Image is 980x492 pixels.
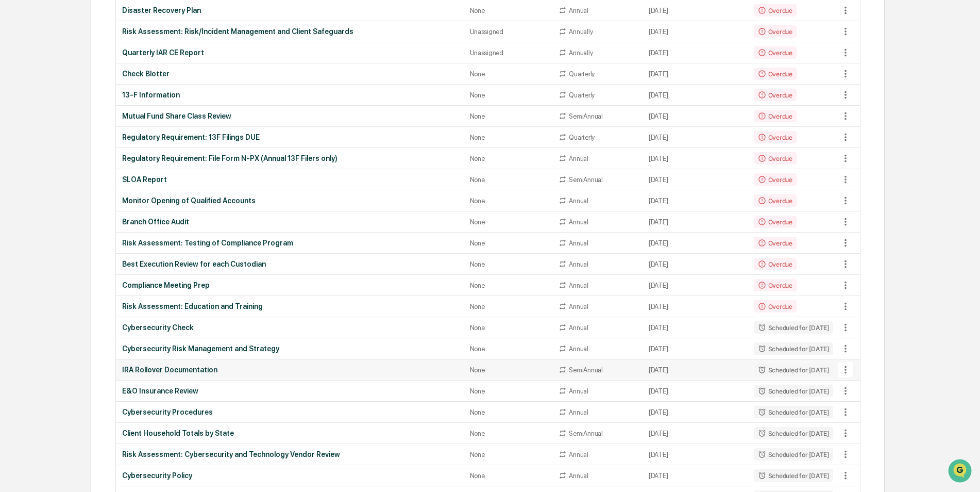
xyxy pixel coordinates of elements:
[569,451,588,458] div: Annual
[569,218,588,226] div: Annual
[470,324,547,332] div: None
[470,451,547,458] div: None
[122,408,458,416] div: Cybersecurity Procedures
[754,258,797,270] div: Overdue
[643,423,748,444] td: [DATE]
[470,112,547,120] div: None
[470,387,547,395] div: None
[569,91,595,99] div: Quarterly
[569,134,595,141] div: Quarterly
[569,176,602,184] div: SemiAnnual
[569,155,588,162] div: Annual
[754,448,833,461] div: Scheduled for [DATE]
[569,49,593,57] div: Annually
[754,364,833,376] div: Scheduled for [DATE]
[569,7,588,14] div: Annual
[470,176,547,184] div: None
[122,48,458,57] div: Quarterly IAR CE Report
[470,134,547,141] div: None
[643,169,748,190] td: [DATE]
[569,472,588,480] div: Annual
[85,130,128,140] span: Attestations
[470,239,547,247] div: None
[754,173,797,186] div: Overdue
[470,260,547,268] div: None
[470,28,547,36] div: Unassigned
[643,127,748,148] td: [DATE]
[122,196,458,205] div: Monitor Opening of Qualified Accounts
[122,70,458,78] div: Check Blotter
[643,254,748,275] td: [DATE]
[643,381,748,402] td: [DATE]
[643,296,748,317] td: [DATE]
[470,155,547,162] div: None
[569,408,588,416] div: Annual
[122,387,458,395] div: E&O Insurance Review
[122,239,458,247] div: Risk Assessment: Testing of Compliance Program
[569,70,595,78] div: Quarterly
[643,21,748,42] td: [DATE]
[470,91,547,99] div: None
[122,302,458,310] div: Risk Assessment: Education and Training
[643,359,748,381] td: [DATE]
[10,151,19,159] div: 🔎
[754,279,797,291] div: Overdue
[569,282,588,289] div: Annual
[643,63,748,85] td: [DATE]
[569,324,588,332] div: Annual
[643,85,748,106] td: [DATE]
[122,429,458,437] div: Client Household Totals by State
[754,406,833,418] div: Scheduled for [DATE]
[470,49,547,57] div: Unassigned
[6,145,69,164] a: 🔎Data Lookup
[643,338,748,359] td: [DATE]
[643,233,748,254] td: [DATE]
[122,471,458,480] div: Cybersecurity Policy
[21,150,65,160] span: Data Lookup
[643,211,748,233] td: [DATE]
[754,110,797,122] div: Overdue
[470,472,547,480] div: None
[122,281,458,289] div: Compliance Meeting Prep
[569,197,588,205] div: Annual
[569,430,602,437] div: SemiAnnual
[122,91,458,99] div: 13-F Information
[754,68,797,80] div: Overdue
[754,300,797,313] div: Overdue
[21,130,66,140] span: Preclearance
[569,239,588,247] div: Annual
[569,345,588,353] div: Annual
[35,89,130,97] div: We're available if you need us!
[754,216,797,228] div: Overdue
[122,218,458,226] div: Branch Office Audit
[569,366,602,374] div: SemiAnnual
[754,237,797,249] div: Overdue
[470,7,547,14] div: None
[643,465,748,486] td: [DATE]
[754,89,797,101] div: Overdue
[643,190,748,211] td: [DATE]
[122,154,458,162] div: Regulatory Requirement: File Form N-PX (Annual 13F Filers only)
[643,275,748,296] td: [DATE]
[470,197,547,205] div: None
[122,175,458,184] div: SLOA Report
[122,366,458,374] div: IRA Rollover Documentation
[470,366,547,374] div: None
[569,112,602,120] div: SemiAnnual
[122,450,458,458] div: Risk Assessment: Cybersecurity and Technology Vendor Review
[947,458,975,486] iframe: Open customer support
[75,131,83,139] div: 🗄️
[470,282,547,289] div: None
[754,4,797,17] div: Overdue
[643,444,748,465] td: [DATE]
[643,42,748,63] td: [DATE]
[122,133,458,141] div: Regulatory Requirement: 13F Filings DUE
[754,321,833,334] div: Scheduled for [DATE]
[754,427,833,439] div: Scheduled for [DATE]
[122,6,458,14] div: Disaster Recovery Plan
[6,126,71,144] a: 🖐️Preclearance
[122,112,458,120] div: Mutual Fund Share Class Review
[175,82,188,94] button: Start new chat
